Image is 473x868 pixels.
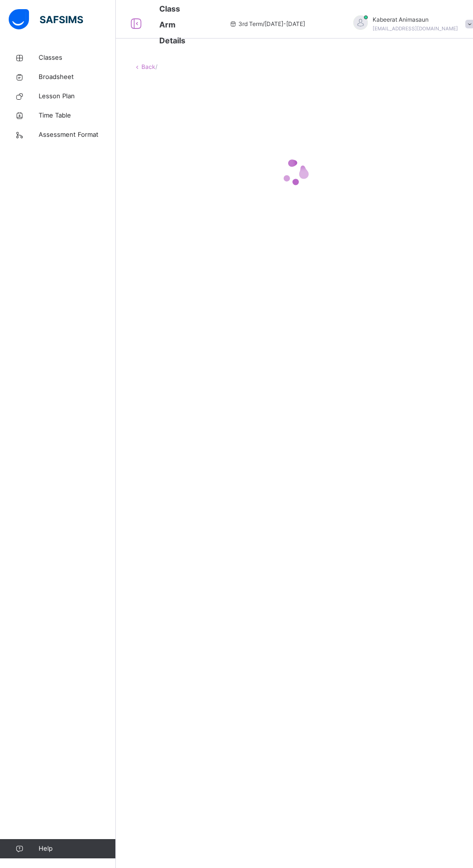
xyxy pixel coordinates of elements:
[39,92,116,101] span: Lesson Plan
[373,15,458,24] span: Kabeerat Animasaun
[155,63,157,70] span: /
[39,844,115,854] span: Help
[159,4,185,45] span: Class Arm Details
[39,53,116,63] span: Classes
[141,63,155,70] a: Back
[229,20,305,28] span: session/term information
[39,72,116,82] span: Broadsheet
[9,9,83,29] img: safsims
[39,130,116,140] span: Assessment Format
[39,111,116,120] span: Time Table
[373,26,458,31] span: [EMAIL_ADDRESS][DOMAIN_NAME]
